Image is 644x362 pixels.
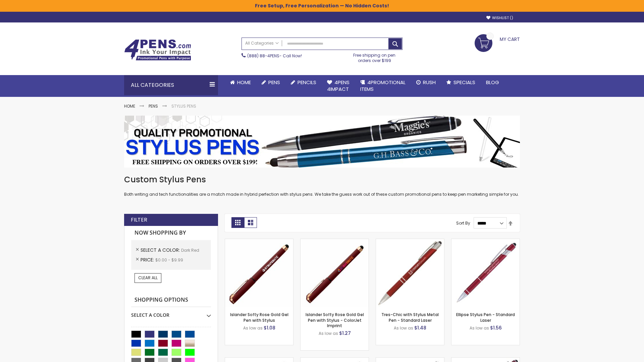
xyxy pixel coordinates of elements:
[394,325,413,331] span: As low as
[131,216,147,224] strong: Filter
[423,79,436,86] span: Rush
[171,103,196,109] strong: Stylus Pens
[381,312,439,323] a: Tres-Chic with Stylus Metal Pen - Standard Laser
[131,293,211,307] strong: Shopping Options
[131,226,211,240] strong: Now Shopping by
[327,79,350,93] span: 4Pens 4impact
[247,53,302,59] span: - Call Now!
[124,174,520,185] h1: Custom Stylus Pens
[451,239,520,307] img: Ellipse Stylus Pen - Standard Laser-Dark Red
[376,239,444,307] img: Tres-Chic with Stylus Metal Pen - Standard Laser-Dark Red
[481,75,504,90] a: Blog
[456,312,515,323] a: Ellipse Stylus Pen - Standard Laser
[124,75,218,95] div: All Categories
[243,325,263,331] span: As low as
[451,239,520,244] a: Ellipse Stylus Pen - Standard Laser-Dark Red
[411,75,441,90] a: Rush
[453,79,475,86] span: Specials
[322,75,355,97] a: 4Pens4impact
[490,324,502,331] span: $1.56
[155,257,183,263] span: $0.00 - $9.99
[470,325,489,331] span: As low as
[237,79,251,86] span: Home
[486,15,513,20] a: Wishlist
[225,239,293,307] img: Islander Softy Rose Gold Gel Pen with Stylus-Dark Red
[124,39,191,61] img: 4Pens Custom Pens and Promotional Products
[319,330,338,336] span: As low as
[301,239,369,244] a: Islander Softy Rose Gold Gel Pen with Stylus - ColorJet Imprint-Dark Red
[149,103,158,109] a: Pens
[138,275,158,281] span: Clear All
[441,75,481,90] a: Specials
[141,256,155,263] span: Price
[231,217,244,228] strong: Grid
[225,75,256,90] a: Home
[256,75,285,90] a: Pens
[346,50,403,63] div: Free shipping on pen orders over $199
[376,239,444,244] a: Tres-Chic with Stylus Metal Pen - Standard Laser-Dark Red
[301,239,369,307] img: Islander Softy Rose Gold Gel Pen with Stylus - ColorJet Imprint-Dark Red
[486,79,499,86] span: Blog
[181,247,199,253] span: Dark Red
[360,79,406,93] span: 4PROMOTIONAL ITEMS
[355,75,411,97] a: 4PROMOTIONALITEMS
[245,41,279,46] span: All Categories
[247,53,279,59] a: (888) 88-4PENS
[124,116,520,168] img: Stylus Pens
[285,75,322,90] a: Pencils
[414,324,426,331] span: $1.48
[268,79,280,86] span: Pens
[456,220,470,226] label: Sort By
[225,239,293,244] a: Islander Softy Rose Gold Gel Pen with Stylus-Dark Red
[306,312,364,328] a: Islander Softy Rose Gold Gel Pen with Stylus - ColorJet Imprint
[230,312,288,323] a: Islander Softy Rose Gold Gel Pen with Stylus
[298,79,316,86] span: Pencils
[131,307,211,318] div: Select A Color
[135,273,161,283] a: Clear All
[242,38,282,49] a: All Categories
[339,330,351,337] span: $1.27
[141,247,181,253] span: Select A Color
[124,174,520,197] div: Both writing and tech functionalities are a match made in hybrid perfection with stylus pens. We ...
[124,103,135,109] a: Home
[264,324,275,331] span: $1.08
